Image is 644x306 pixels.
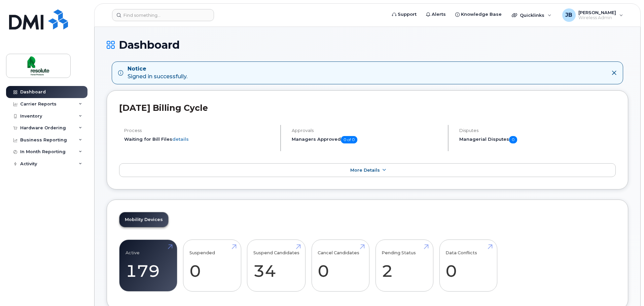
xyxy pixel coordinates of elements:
[382,244,427,288] a: Pending Status 2
[189,244,235,288] a: Suspended 0
[124,136,275,142] li: Waiting for Bill Files
[341,136,357,143] span: 0 of 0
[119,212,168,227] a: Mobility Devices
[459,128,616,133] h4: Disputes
[253,244,299,288] a: Suspend Candidates 34
[459,136,616,143] h5: Managerial Disputes
[128,65,187,73] strong: Notice
[318,244,363,288] a: Cancel Candidates 0
[128,65,187,81] div: Signed in successfully.
[119,103,616,113] h2: [DATE] Billing Cycle
[292,128,442,133] h4: Approvals
[445,244,491,288] a: Data Conflicts 0
[124,128,275,133] h4: Process
[509,136,517,143] span: 0
[126,244,171,288] a: Active 179
[107,39,628,51] h1: Dashboard
[172,136,189,142] a: details
[292,136,442,143] h5: Managers Approved
[350,168,380,173] span: More Details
